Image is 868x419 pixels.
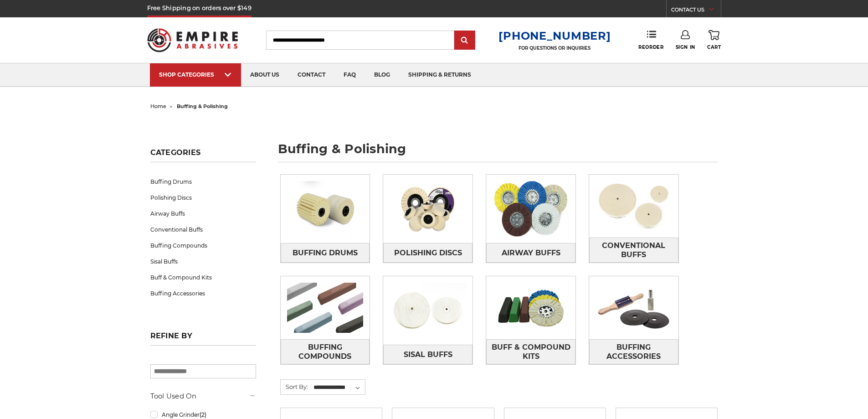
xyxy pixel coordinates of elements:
[281,340,370,364] span: Buffing Compounds
[487,340,575,364] span: Buff & Compound Kits
[486,243,575,263] a: Airway Buffs
[281,243,370,263] a: Buffing Drums
[200,411,206,418] span: (2)
[281,380,308,393] label: Sort By:
[334,63,365,87] a: faq
[288,63,334,87] a: contact
[498,29,611,42] a: [PHONE_NUMBER]
[383,276,473,345] img: Sisal Buffs
[150,269,256,285] a: Buff & Compound Kits
[150,285,256,301] a: Buffing Accessories
[147,22,238,58] img: Empire Abrasives
[502,245,560,261] span: Airway Buffs
[590,340,678,364] span: Buffing Accessories
[404,347,452,362] span: Sisal Buffs
[150,238,256,253] a: Buffing Compounds
[278,143,718,162] h1: buffing & polishing
[498,45,611,51] p: FOR QUESTIONS OR INQUIRIES
[399,63,480,87] a: shipping & returns
[312,381,365,394] select: Sort By:
[707,30,721,50] a: Cart
[486,175,575,243] img: Airway Buffs
[671,5,721,17] a: CONTACT US
[589,175,678,238] img: Conventional Buffs
[150,391,256,402] h5: Tool Used On
[676,44,695,50] span: Sign In
[293,245,358,261] span: Buffing Drums
[150,206,256,222] a: Airway Buffs
[177,103,228,109] span: buffing & polishing
[241,63,288,87] a: about us
[590,238,678,263] span: Conventional Buffs
[150,222,256,238] a: Conventional Buffs
[281,276,370,339] img: Buffing Compounds
[589,238,678,263] a: Conventional Buffs
[638,44,663,50] span: Reorder
[383,345,473,364] a: Sisal Buffs
[150,331,256,346] h5: Refine by
[486,339,575,364] a: Buff & Compound Kits
[383,243,473,263] a: Polishing Discs
[150,148,256,162] h5: Categories
[589,339,678,364] a: Buffing Accessories
[365,63,399,87] a: blog
[589,276,678,339] img: Buffing Accessories
[638,30,663,50] a: Reorder
[150,103,166,109] a: home
[150,253,256,269] a: Sisal Buffs
[150,174,256,190] a: Buffing Drums
[383,175,473,243] img: Polishing Discs
[159,71,232,78] div: SHOP CATEGORIES
[281,175,370,243] img: Buffing Drums
[456,31,474,50] input: Submit
[486,276,575,339] img: Buff & Compound Kits
[394,245,462,261] span: Polishing Discs
[281,339,370,364] a: Buffing Compounds
[150,190,256,206] a: Polishing Discs
[707,44,721,50] span: Cart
